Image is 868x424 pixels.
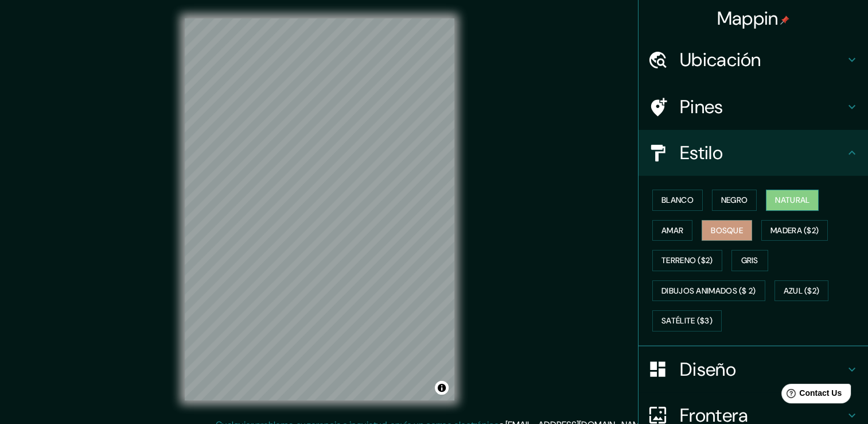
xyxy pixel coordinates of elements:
font: Bosque [711,223,743,238]
h4: Pines [680,95,845,118]
div: Estilo [639,130,868,176]
canvas: Mapa [185,18,454,400]
button: Azul ($2) [774,280,829,302]
h4: Diseño [680,358,845,381]
button: Natural [766,190,819,211]
button: Satélite ($3) [652,310,722,332]
font: Blanco [661,193,694,207]
font: Satélite ($3) [661,314,713,328]
div: Diseño [639,346,868,392]
button: Blanco [652,190,703,211]
button: Alternar atribución [435,381,449,395]
font: Dibujos animados ($ 2) [661,284,756,298]
font: Negro [721,193,748,207]
font: Azul ($2) [784,284,820,298]
button: Amar [652,220,692,241]
button: Terreno ($2) [652,250,722,271]
font: Amar [661,223,683,238]
button: Bosque [702,220,752,241]
button: Dibujos animados ($ 2) [652,280,765,302]
button: Gris [731,250,768,271]
div: Ubicación [639,37,868,83]
img: pin-icon.png [780,16,789,25]
font: Gris [741,253,758,268]
button: Madera ($2) [761,220,828,241]
font: Terreno ($2) [661,253,713,268]
h4: Ubicación [680,48,845,71]
iframe: Help widget launcher [766,379,855,411]
h4: Estilo [680,141,845,164]
font: Natural [775,193,809,207]
div: Pines [639,84,868,130]
font: Mappin [717,6,779,30]
font: Madera ($2) [770,223,819,238]
button: Negro [712,190,757,211]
